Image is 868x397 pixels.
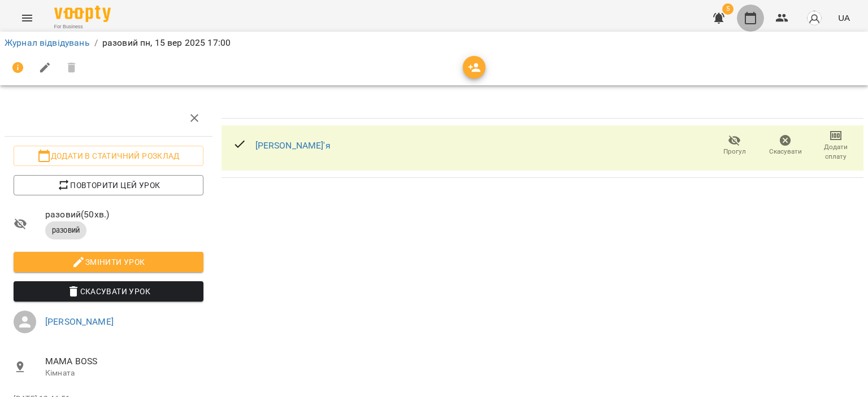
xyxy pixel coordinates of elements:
[255,140,331,151] a: [PERSON_NAME]'я
[102,36,231,50] p: разовий пн, 15 вер 2025 17:00
[806,10,822,26] img: avatar_s.png
[838,12,850,24] span: UA
[14,146,203,166] button: Додати в статичний розклад
[45,368,203,379] p: Кімната
[5,36,863,50] nav: breadcrumb
[834,7,854,28] button: UA
[723,147,746,156] span: Прогул
[23,149,194,163] span: Додати в статичний розклад
[54,23,111,30] span: For Business
[54,6,111,22] img: Voopty Logo
[817,142,854,162] span: Додати сплату
[14,5,41,32] button: Menu
[709,130,760,162] button: Прогул
[14,175,203,195] button: Повторити цей урок
[23,178,194,192] span: Повторити цей урок
[45,208,203,221] span: разовий ( 50 хв. )
[45,355,203,368] span: MAMA BOSS
[94,36,98,50] li: /
[14,252,203,272] button: Змінити урок
[760,130,811,162] button: Скасувати
[23,285,194,298] span: Скасувати Урок
[45,316,114,327] a: [PERSON_NAME]
[5,37,90,48] a: Журнал відвідувань
[14,281,203,302] button: Скасувати Урок
[45,225,86,235] span: разовий
[769,147,802,156] span: Скасувати
[23,255,194,269] span: Змінити урок
[810,130,861,162] button: Додати сплату
[722,3,734,15] span: 5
